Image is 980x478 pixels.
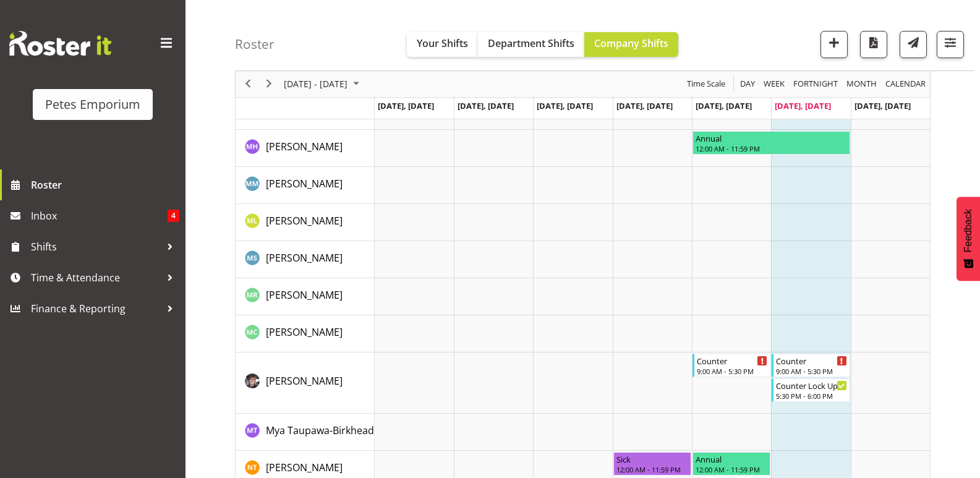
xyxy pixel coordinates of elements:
[237,71,258,97] div: previous period
[31,207,168,225] span: Inbox
[776,379,846,391] div: Counter Lock Up
[266,374,343,388] span: [PERSON_NAME]
[168,210,179,222] span: 4
[696,132,847,144] div: Annual
[739,77,756,92] span: Day
[854,100,911,111] span: [DATE], [DATE]
[266,424,374,437] span: Mya Taupawa-Birkhead
[686,77,726,92] span: Time Scale
[31,237,161,256] span: Shifts
[537,100,593,111] span: [DATE], [DATE]
[900,31,927,58] button: Send a list of all shifts for the selected filtered period to all rostered employees.
[594,36,668,50] span: Company Shifts
[266,373,343,388] a: [PERSON_NAME]
[236,130,375,167] td: Mackenzie Angus resource
[9,31,111,56] img: Rosterit website logo
[845,77,879,92] button: Timeline Month
[762,77,786,92] span: Week
[776,354,846,367] div: Counter
[266,325,343,339] a: [PERSON_NAME]
[478,32,584,57] button: Department Shifts
[488,36,574,50] span: Department Shifts
[266,176,343,191] a: [PERSON_NAME]
[776,366,846,376] div: 9:00 AM - 5:30 PM
[407,32,478,57] button: Your Shifts
[240,77,257,92] button: Previous
[235,37,275,51] h4: Roster
[696,143,847,153] div: 12:00 AM - 11:59 PM
[282,77,365,92] button: August 2025
[963,209,974,252] span: Feedback
[266,139,343,154] a: [PERSON_NAME]
[616,453,688,465] div: Sick
[696,464,767,474] div: 12:00 AM - 11:59 PM
[957,197,980,281] button: Feedback - Show survey
[45,95,140,114] div: Petes Emporium
[236,414,375,451] td: Mya Taupawa-Birkhead resource
[820,31,848,58] button: Add a new shift
[692,452,770,476] div: Nicole Thomson"s event - Annual Begin From Friday, August 15, 2025 at 12:00:00 AM GMT+12:00 Ends ...
[616,464,688,474] div: 12:00 AM - 11:59 PM
[266,325,343,339] span: [PERSON_NAME]
[236,278,375,315] td: Melanie Richardson resource
[762,77,787,92] button: Timeline Week
[613,452,691,476] div: Nicole Thomson"s event - Sick Begin From Thursday, August 14, 2025 at 12:00:00 AM GMT+12:00 Ends ...
[616,100,673,111] span: [DATE], [DATE]
[884,77,928,92] button: Month
[266,460,343,475] a: [PERSON_NAME]
[792,77,839,92] span: Fortnight
[31,299,161,318] span: Finance & Reporting
[279,71,367,97] div: August 11 - 17, 2025
[696,453,767,465] div: Annual
[692,131,850,155] div: Mackenzie Angus"s event - Annual Begin From Friday, August 15, 2025 at 12:00:00 AM GMT+12:00 Ends...
[417,36,468,50] span: Your Shifts
[266,177,343,190] span: [PERSON_NAME]
[266,423,374,438] a: Mya Taupawa-Birkhead
[845,77,878,92] span: Month
[236,352,375,414] td: Michelle Whale resource
[258,71,279,97] div: next period
[31,176,179,194] span: Roster
[31,268,161,287] span: Time & Attendance
[696,100,752,111] span: [DATE], [DATE]
[236,167,375,204] td: Mandy Mosley resource
[791,77,840,92] button: Fortnight
[697,366,767,376] div: 9:00 AM - 5:30 PM
[378,100,434,111] span: [DATE], [DATE]
[884,77,927,92] span: calendar
[236,241,375,278] td: Maureen Sellwood resource
[775,100,831,111] span: [DATE], [DATE]
[266,250,343,265] a: [PERSON_NAME]
[266,251,343,265] span: [PERSON_NAME]
[692,354,770,377] div: Michelle Whale"s event - Counter Begin From Friday, August 15, 2025 at 9:00:00 AM GMT+12:00 Ends ...
[283,77,349,92] span: [DATE] - [DATE]
[236,315,375,352] td: Melissa Cowen resource
[937,31,964,58] button: Filter Shifts
[772,354,850,377] div: Michelle Whale"s event - Counter Begin From Saturday, August 16, 2025 at 9:00:00 AM GMT+12:00 End...
[584,32,678,57] button: Company Shifts
[776,391,846,401] div: 5:30 PM - 6:00 PM
[458,100,514,111] span: [DATE], [DATE]
[266,288,343,302] a: [PERSON_NAME]
[266,140,343,153] span: [PERSON_NAME]
[266,213,343,228] a: [PERSON_NAME]
[266,288,343,302] span: [PERSON_NAME]
[860,31,887,58] button: Download a PDF of the roster according to the set date range.
[738,77,757,92] button: Timeline Day
[261,77,278,92] button: Next
[236,204,375,241] td: Matia Loizou resource
[697,354,767,367] div: Counter
[772,378,850,402] div: Michelle Whale"s event - Counter Lock Up Begin From Saturday, August 16, 2025 at 5:30:00 PM GMT+1...
[685,77,728,92] button: Time Scale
